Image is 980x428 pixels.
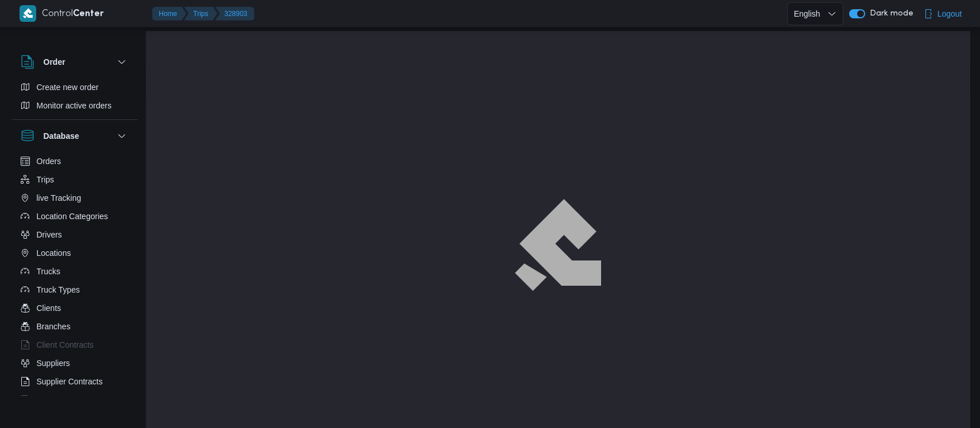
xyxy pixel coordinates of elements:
button: Drivers [16,225,133,244]
span: Devices [37,393,65,407]
span: Truck Types [37,283,80,297]
img: ILLA Logo [521,206,595,284]
button: Client Contracts [16,336,133,354]
button: Trucks [16,262,133,281]
span: Drivers [37,228,62,242]
div: Order [11,78,138,119]
span: Orders [37,154,61,168]
span: Supplier Contracts [37,375,103,388]
span: Create new order [37,80,99,94]
span: Client Contracts [37,338,94,352]
span: Trips [37,173,55,186]
b: Center [73,10,104,18]
button: Clients [16,299,133,317]
span: Trucks [37,264,60,278]
span: Branches [37,320,71,333]
button: Devices [16,391,133,409]
button: Truck Types [16,281,133,299]
h3: Order [44,55,65,69]
button: Suppliers [16,354,133,372]
button: Location Categories [16,207,133,225]
button: Database [21,129,129,143]
button: Create new order [16,78,133,96]
button: Trips [16,170,133,189]
span: Suppliers [37,356,70,370]
span: Monitor active orders [37,99,112,112]
button: Supplier Contracts [16,372,133,391]
button: Trips [184,7,218,21]
button: Locations [16,244,133,262]
button: 328903 [215,7,254,21]
button: Orders [16,152,133,170]
div: Database [11,152,138,400]
span: Dark mode [865,9,913,18]
span: Logout [938,7,962,21]
button: live Tracking [16,189,133,207]
button: Logout [919,2,967,25]
span: Location Categories [37,209,109,223]
button: Monitor active orders [16,96,133,115]
span: live Tracking [37,191,82,205]
span: Locations [37,246,71,260]
button: Order [21,55,129,69]
h3: Database [44,129,79,143]
span: Clients [37,301,61,315]
button: Branches [16,317,133,336]
img: X8yXhbKr1z7QwAAAABJRU5ErkJggg== [20,5,36,22]
button: Home [152,7,187,21]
